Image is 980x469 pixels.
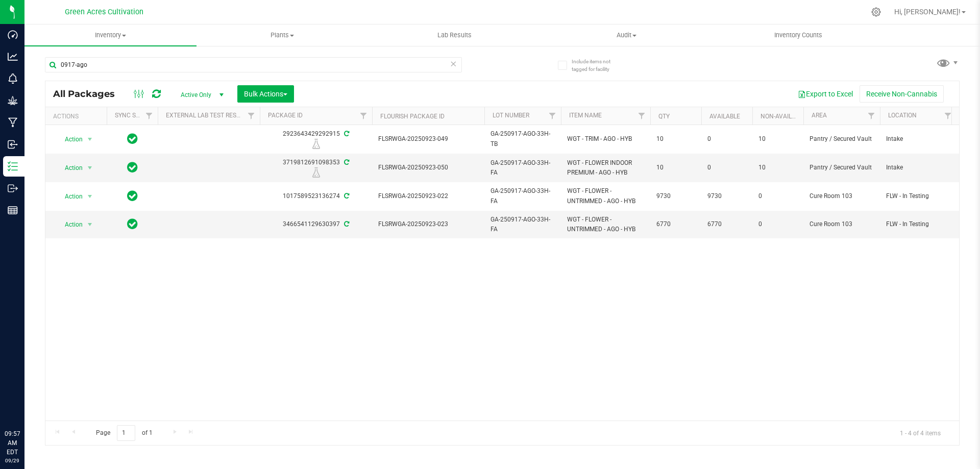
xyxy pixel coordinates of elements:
inline-svg: Reports [8,205,18,215]
span: In Sync [127,217,138,231]
span: FLW - In Testing [886,219,950,229]
inline-svg: Manufacturing [8,117,18,128]
div: R&D Lab Sample [258,139,374,149]
span: FLW - In Testing [886,191,950,201]
span: Page of 1 [87,425,161,441]
span: In Sync [127,132,138,146]
span: WGT - FLOWER - UNTRIMMED - AGO - HYB [567,186,644,206]
a: Plants [197,24,369,46]
inline-svg: Outbound [8,183,18,193]
span: select [84,189,96,204]
a: Item Name [569,112,602,119]
a: Filter [940,107,957,125]
span: Bulk Actions [244,90,287,98]
span: select [84,217,96,232]
span: FLSRWGA-20250923-022 [378,191,478,201]
span: Inventory Counts [761,31,836,40]
span: WGT - FLOWER - UNTRIMMED - AGO - HYB [567,215,644,234]
span: Inventory [24,31,197,40]
a: Filter [243,107,260,125]
a: Filter [355,107,372,125]
a: Filter [544,107,561,125]
span: select [84,132,96,146]
div: R&D Lab Sample [258,167,374,178]
p: 09/29 [5,457,20,464]
span: Action [56,161,83,175]
span: Intake [886,134,950,144]
a: Location [888,112,917,119]
a: External Lab Test Result [166,112,246,119]
span: Intake [886,163,950,172]
span: Sync from Compliance System [342,192,349,200]
span: WGT - FLOWER INDOOR PREMIUM - AGO - HYB [567,158,644,178]
a: Area [812,112,827,119]
span: GA-250917-AGO-33H-TB [491,129,555,149]
span: All Packages [53,88,125,100]
span: GA-250917-AGO-33H-FA [491,186,555,206]
div: 2923643429292915 [258,129,374,149]
a: Filter [633,107,650,125]
span: select [84,161,96,175]
button: Receive Non-Cannabis [860,85,944,103]
span: GA-250917-AGO-33H-FA [491,158,555,178]
span: 10 [656,134,695,144]
a: Flourish Package ID [380,113,445,120]
div: Actions [53,113,103,120]
inline-svg: Analytics [8,52,18,62]
inline-svg: Grow [8,95,18,106]
span: Cure Room 103 [810,219,874,229]
button: Export to Excel [791,85,860,103]
div: Manage settings [870,7,883,17]
a: Lot Number [493,112,529,119]
span: FLSRWGA-20250923-050 [378,163,478,172]
span: FLSRWGA-20250923-023 [378,219,478,229]
p: 09:57 AM EDT [5,429,20,457]
span: 0 [758,191,797,201]
span: Sync from Compliance System [342,220,349,228]
a: Qty [658,113,670,120]
a: Sync Status [115,112,154,119]
inline-svg: Inbound [8,139,18,150]
span: GA-250917-AGO-33H-FA [491,215,555,234]
span: Action [56,217,83,232]
span: 1 - 4 of 4 items [892,425,949,440]
div: 3466541129630397 [258,219,374,229]
span: Action [56,189,83,204]
span: 0 [758,219,797,229]
span: 0 [707,163,746,172]
span: FLSRWGA-20250923-049 [378,134,478,144]
span: Green Acres Cultivation [65,8,143,16]
a: Package ID [268,112,303,119]
a: Available [709,113,740,120]
span: 6770 [707,219,746,229]
a: Inventory [24,24,197,46]
iframe: Resource center [10,387,41,418]
span: Pantry / Secured Vault [810,163,874,172]
span: Sync from Compliance System [342,130,349,137]
span: Clear [450,57,457,70]
span: 10 [656,163,695,172]
div: 3719812691098353 [258,158,374,178]
span: Include items not tagged for facility [572,58,623,73]
span: Hi, [PERSON_NAME]! [894,8,961,16]
span: Plants [197,31,368,40]
span: 10 [758,134,797,144]
a: Filter [863,107,880,125]
span: Sync from Compliance System [342,159,349,166]
span: 9730 [656,191,695,201]
a: Lab Results [369,24,541,46]
input: 1 [117,425,135,441]
button: Bulk Actions [237,85,294,103]
span: Pantry / Secured Vault [810,134,874,144]
span: In Sync [127,160,138,175]
span: 10 [758,163,797,172]
span: Cure Room 103 [810,191,874,201]
a: Inventory Counts [713,24,885,46]
span: Action [56,132,83,146]
span: 6770 [656,219,695,229]
a: Audit [541,24,713,46]
input: Search Package ID, Item Name, SKU, Lot or Part Number... [45,57,462,72]
span: 9730 [707,191,746,201]
span: 0 [707,134,746,144]
span: Lab Results [424,31,485,40]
